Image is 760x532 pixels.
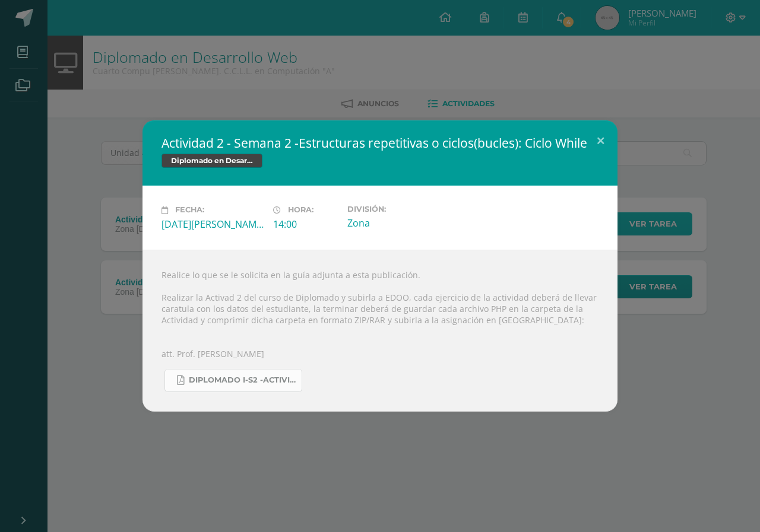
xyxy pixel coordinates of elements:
span: Diplomado en Desarrollo Web [161,154,262,168]
div: [DATE][PERSON_NAME] [161,218,264,231]
div: 14:00 [273,218,338,231]
div: Zona [347,216,449,230]
label: División: [347,205,449,214]
span: Hora: [288,206,313,215]
button: Close (Esc) [584,120,617,161]
h2: Actividad 2 - Semana 2 -Estructuras repetitivas o ciclos(bucles): Ciclo While [161,135,598,151]
div: Realice lo que se le solicita en la guía adjunta a esta publicación. Realizar la Activad 2 del cu... [142,250,617,412]
span: Fecha: [175,206,204,215]
span: Diplomado I-S2 -Actividad 2-4TO BACO-IV Unidad.pdf [189,375,296,385]
a: Diplomado I-S2 -Actividad 2-4TO BACO-IV Unidad.pdf [164,369,302,392]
